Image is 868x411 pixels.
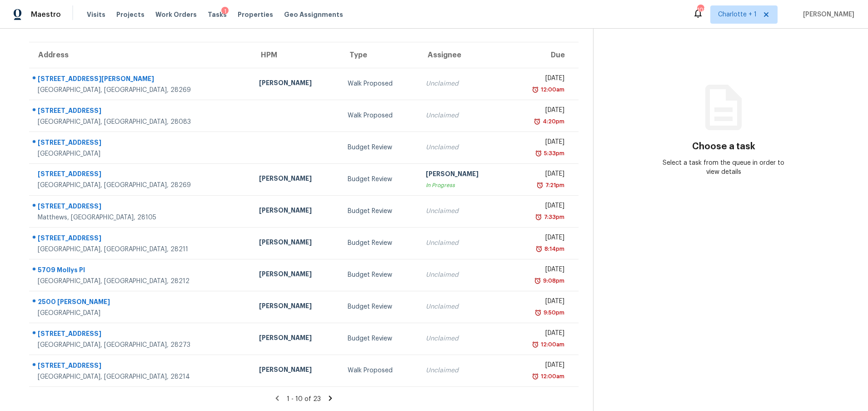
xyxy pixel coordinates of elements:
[542,213,564,222] div: 7:33pm
[426,169,500,181] div: [PERSON_NAME]
[348,207,412,216] div: Budget Review
[238,10,273,19] span: Properties
[38,213,244,222] div: Matthews, [GEOGRAPHIC_DATA], 28105
[514,106,564,117] div: [DATE]
[539,85,564,94] div: 12:00am
[535,149,542,158] img: Overdue Alarm Icon
[208,11,227,18] span: Tasks
[539,340,564,349] div: 12:00am
[514,169,564,181] div: [DATE]
[38,309,244,318] div: [GEOGRAPHIC_DATA]
[259,206,333,217] div: [PERSON_NAME]
[259,301,333,313] div: [PERSON_NAME]
[38,117,244,127] div: [GEOGRAPHIC_DATA], [GEOGRAPHIC_DATA], 28083
[534,276,541,285] img: Overdue Alarm Icon
[692,142,755,151] h3: Choose a task
[514,137,564,149] div: [DATE]
[38,74,244,86] div: [STREET_ADDRESS][PERSON_NAME]
[534,117,541,126] img: Overdue Alarm Icon
[38,149,244,158] div: [GEOGRAPHIC_DATA]
[544,181,564,190] div: 7:21pm
[542,149,564,158] div: 5:33pm
[541,117,564,126] div: 4:20pm
[419,42,507,68] th: Assignee
[38,361,244,372] div: [STREET_ADDRESS]
[718,10,757,19] span: Charlotte + 1
[31,10,61,19] span: Maestro
[29,42,252,68] th: Address
[252,42,340,68] th: HPM
[543,244,564,254] div: 8:14pm
[426,270,500,279] div: Unclaimed
[426,207,500,216] div: Unclaimed
[541,276,564,285] div: 9:08pm
[426,79,500,88] div: Unclaimed
[287,396,321,402] span: 1 - 10 of 23
[116,10,145,19] span: Projects
[38,297,244,309] div: 2500 [PERSON_NAME]
[221,7,229,16] div: 1
[514,74,564,85] div: [DATE]
[38,233,244,245] div: [STREET_ADDRESS]
[348,366,412,375] div: Walk Proposed
[38,86,244,95] div: [GEOGRAPHIC_DATA], [GEOGRAPHIC_DATA], 28269
[348,143,412,152] div: Budget Review
[426,302,500,311] div: Unclaimed
[426,238,500,248] div: Unclaimed
[532,340,539,349] img: Overdue Alarm Icon
[514,329,564,340] div: [DATE]
[535,244,543,254] img: Overdue Alarm Icon
[259,365,333,376] div: [PERSON_NAME]
[38,169,244,181] div: [STREET_ADDRESS]
[514,233,564,244] div: [DATE]
[697,5,703,15] div: 108
[348,79,412,88] div: Walk Proposed
[38,202,244,213] div: [STREET_ADDRESS]
[514,360,564,372] div: [DATE]
[38,106,244,117] div: [STREET_ADDRESS]
[38,340,244,350] div: [GEOGRAPHIC_DATA], [GEOGRAPHIC_DATA], 28273
[426,181,500,190] div: In Progress
[426,111,500,120] div: Unclaimed
[514,201,564,213] div: [DATE]
[259,269,333,281] div: [PERSON_NAME]
[38,372,244,381] div: [GEOGRAPHIC_DATA], [GEOGRAPHIC_DATA], 28214
[534,308,542,317] img: Overdue Alarm Icon
[348,270,412,279] div: Budget Review
[38,181,244,190] div: [GEOGRAPHIC_DATA], [GEOGRAPHIC_DATA], 28269
[658,158,788,177] div: Select a task from the queue in order to view details
[426,334,500,343] div: Unclaimed
[542,308,564,317] div: 9:50pm
[426,143,500,152] div: Unclaimed
[259,78,333,90] div: [PERSON_NAME]
[799,10,854,19] span: [PERSON_NAME]
[507,42,579,68] th: Due
[514,297,564,308] div: [DATE]
[532,372,539,381] img: Overdue Alarm Icon
[426,366,500,375] div: Unclaimed
[284,10,343,19] span: Geo Assignments
[259,174,333,185] div: [PERSON_NAME]
[38,265,244,277] div: 5709 Mollys Pl
[259,238,333,249] div: [PERSON_NAME]
[348,111,412,120] div: Walk Proposed
[259,333,333,345] div: [PERSON_NAME]
[532,85,539,94] img: Overdue Alarm Icon
[348,238,412,248] div: Budget Review
[348,175,412,184] div: Budget Review
[340,42,419,68] th: Type
[87,10,105,19] span: Visits
[539,372,564,381] div: 12:00am
[38,138,244,149] div: [STREET_ADDRESS]
[155,10,197,19] span: Work Orders
[348,302,412,311] div: Budget Review
[535,213,542,222] img: Overdue Alarm Icon
[514,265,564,276] div: [DATE]
[536,181,544,190] img: Overdue Alarm Icon
[38,277,244,286] div: [GEOGRAPHIC_DATA], [GEOGRAPHIC_DATA], 28212
[38,245,244,254] div: [GEOGRAPHIC_DATA], [GEOGRAPHIC_DATA], 28211
[348,334,412,343] div: Budget Review
[38,329,244,340] div: [STREET_ADDRESS]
